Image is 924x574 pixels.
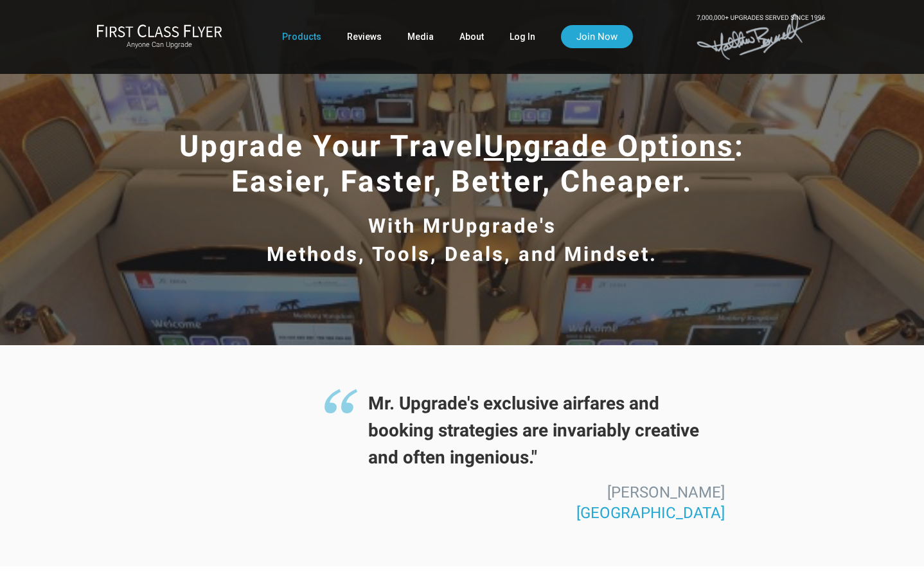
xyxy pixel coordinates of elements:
[323,390,725,471] span: Mr. Upgrade's exclusive airfares and booking strategies are invariably creative and often ingenio...
[96,40,222,49] small: Anyone Can Upgrade
[407,25,434,48] a: Media
[576,504,725,522] span: [GEOGRAPHIC_DATA]
[96,24,222,49] a: First Class FlyerAnyone Can Upgrade
[484,129,735,163] span: Upgrade Options
[607,483,725,501] span: [PERSON_NAME]
[282,25,321,48] a: Products
[510,25,535,48] a: Log In
[96,24,222,37] img: First Class Flyer
[561,25,633,48] a: Join Now
[179,129,745,199] span: Upgrade Your Travel : Easier, Faster, Better, Cheaper.
[459,25,484,48] a: About
[267,214,657,265] span: With MrUpgrade's Methods, Tools, Deals, and Mindset.
[347,25,382,48] a: Reviews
